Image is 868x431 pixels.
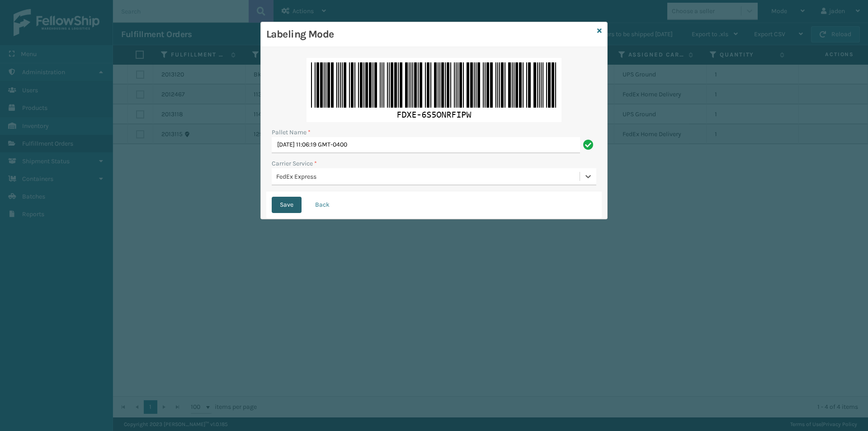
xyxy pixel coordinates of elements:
[307,197,338,213] button: Back
[272,159,317,168] label: Carrier Service
[272,197,302,213] button: Save
[266,28,594,41] h3: Labeling Mode
[276,172,580,181] div: FedEx Express
[272,128,311,137] label: Pallet Name
[307,58,561,122] img: ZVoW2grttwAAAAASUVORK5CYII=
